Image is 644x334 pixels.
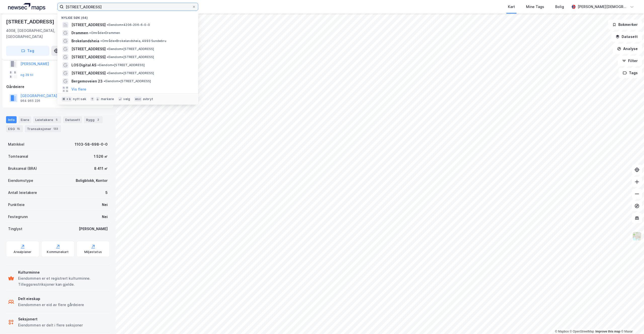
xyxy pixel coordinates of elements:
button: Tag [6,46,49,56]
div: Info [6,116,17,123]
div: esc [134,97,142,102]
div: 8 411 ㎡ [94,165,108,172]
div: ⌘ + k [61,97,72,102]
span: • [107,71,108,75]
span: LOS Digital AS [71,62,96,68]
span: Område • Brokelandsheia, 4993 Sundebru [100,39,166,43]
span: [STREET_ADDRESS] [71,54,106,60]
span: [STREET_ADDRESS] [71,46,106,52]
span: • [107,23,108,27]
span: Eiendom • [STREET_ADDRESS] [107,55,154,59]
span: [STREET_ADDRESS] [71,70,106,76]
span: • [97,63,99,67]
div: Arealplaner [14,250,31,254]
span: • [107,55,108,59]
div: Datasett [63,116,82,123]
span: Eiendom • 4206-206-6-0-0 [107,23,150,27]
div: Nylige søk (64) [57,12,198,21]
div: Delt eieskap [18,296,84,302]
div: Kulturminne [18,269,108,275]
div: Gårdeiere [6,84,109,90]
input: Søk på adresse, matrikkel, gårdeiere, leietakere eller personer [64,3,192,11]
button: Vis flere [71,86,86,92]
span: • [104,79,105,83]
button: Analyse [613,44,642,54]
iframe: Chat Widget [619,310,644,334]
div: Kommunekart [47,250,69,254]
div: markere [101,97,114,101]
div: velg [123,97,130,101]
div: Nei [102,214,108,220]
div: Bruksareal (BRA) [8,165,37,172]
span: • [107,47,108,51]
div: 1 526 ㎡ [94,153,108,159]
div: Mine Tags [526,4,544,10]
span: Brokelandsheia [71,38,99,44]
span: Drammen [71,30,88,36]
div: Eiendommen er et registrert kulturminne. Tilleggsrestriksjoner kan gjelde. [18,275,108,287]
div: Eiere [19,116,31,123]
img: logo.a4113a55bc3d86da70a041830d287a7e.svg [8,3,45,11]
div: 5 [54,117,59,122]
div: ESG [6,125,23,132]
div: nytt søk [73,97,86,101]
div: 15 [16,126,21,131]
div: Kontrollprogram for chat [619,310,644,334]
img: Z [632,231,642,241]
div: Miljøstatus [84,250,102,254]
div: [STREET_ADDRESS] [6,18,55,26]
div: Nei [102,202,108,208]
div: Antall leietakere [8,190,37,196]
span: Eiendom • [STREET_ADDRESS] [107,71,154,75]
div: 2 [96,117,101,122]
span: Eiendom • [STREET_ADDRESS] [104,79,151,83]
span: Eiendom • [STREET_ADDRESS] [107,47,154,51]
div: Punktleie [8,202,25,208]
span: Område • Drammen [89,31,120,35]
span: [STREET_ADDRESS] [71,22,106,28]
div: Eiendommen er eid av flere gårdeiere [18,302,84,308]
span: • [89,31,91,35]
div: 5 [105,190,108,196]
div: Seksjonert [18,316,83,322]
div: Eiendomstype [8,178,33,184]
div: 964 965 226 [20,99,40,103]
span: • [100,39,102,43]
div: Matrikkel [8,141,24,147]
div: Eiendommen er delt i flere seksjoner [18,322,83,328]
span: Bergemoveien 23 [71,78,103,84]
button: Filter [618,56,642,66]
div: Tinglyst [8,226,22,232]
a: Mapbox [555,330,569,333]
button: Tags [619,68,642,78]
div: Bolig [555,4,564,10]
div: 1103-58-698-0-0 [75,141,108,147]
div: Kart [508,4,515,10]
div: Transaksjoner [25,125,61,132]
div: [PERSON_NAME] [79,226,108,232]
div: Leietakere [33,116,61,123]
div: [PERSON_NAME][DEMOGRAPHIC_DATA] [578,4,628,10]
div: 4008, [GEOGRAPHIC_DATA], [GEOGRAPHIC_DATA] [6,28,71,40]
div: Tomteareal [8,153,28,159]
div: Bygg [84,116,103,123]
button: Bokmerker [608,20,642,30]
a: OpenStreetMap [570,330,594,333]
div: Boligblokk, Kontor [76,178,108,184]
span: Eiendom • [STREET_ADDRESS] [97,63,145,67]
div: Festegrunn [8,214,28,220]
div: avbryt [143,97,153,101]
button: Datasett [611,32,642,42]
div: 133 [52,126,59,131]
a: Improve this map [595,330,620,333]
